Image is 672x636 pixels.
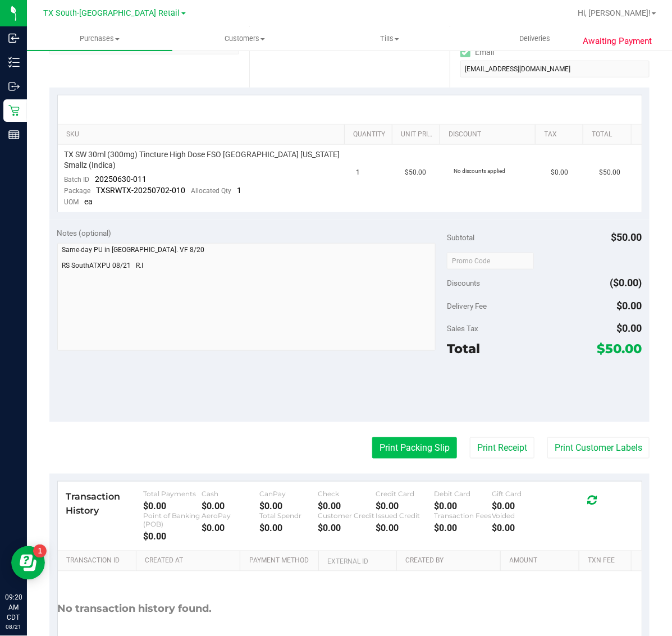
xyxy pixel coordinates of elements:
div: Issued Credit [376,512,435,520]
span: 20250630-011 [95,175,147,184]
div: Customer Credit [318,512,376,520]
a: Created By [405,557,496,566]
span: Subtotal [447,233,474,242]
div: AeroPay [202,512,260,520]
span: $50.00 [600,167,621,178]
span: $50.00 [405,167,426,178]
div: Debit Card [434,490,492,498]
div: $0.00 [144,501,202,512]
div: Total Spendr [260,512,318,520]
a: Quantity [353,130,387,139]
inline-svg: Retail [8,105,20,116]
a: Transaction ID [66,557,132,566]
span: Package [65,187,91,195]
th: External ID [318,551,396,571]
span: Discounts [447,273,480,293]
span: $0.00 [617,322,642,334]
a: Txn Fee [588,557,627,566]
button: Print Packing Slip [372,437,457,459]
span: Delivery Fee [447,301,487,310]
span: ($0.00) [610,277,642,289]
inline-svg: Inbound [8,33,20,44]
div: Check [318,490,376,498]
a: Amount [510,557,575,566]
div: Voided [492,512,551,520]
span: TX South-[GEOGRAPHIC_DATA] Retail [44,8,180,18]
span: TXSRWTX-20250702-010 [97,186,186,195]
div: Transaction Fees [434,512,492,520]
span: UOM [65,198,79,206]
span: ea [85,197,93,206]
div: $0.00 [202,501,260,512]
span: $0.00 [551,167,568,178]
span: Total [447,341,480,356]
iframe: Resource center unread badge [33,545,47,558]
div: Credit Card [376,490,435,498]
a: Discount [449,130,532,139]
span: Awaiting Payment [583,35,652,48]
a: SKU [66,130,340,139]
span: Deliveries [504,34,565,44]
div: $0.00 [260,523,318,534]
span: Purchases [27,34,172,44]
a: Created At [145,557,236,566]
div: Point of Banking (POB) [144,512,202,529]
label: Email [460,44,495,61]
button: Print Receipt [470,437,534,459]
span: $50.00 [611,231,642,243]
span: TX SW 30ml (300mg) Tincture High Dose FSO [GEOGRAPHIC_DATA] [US_STATE] Smallz (Indica) [65,149,343,171]
button: Print Customer Labels [547,437,650,459]
iframe: Resource center [11,546,45,580]
div: $0.00 [434,501,492,512]
div: $0.00 [376,501,435,512]
a: Total [592,130,627,139]
span: 1 [356,167,360,178]
div: $0.00 [434,523,492,534]
div: $0.00 [318,523,376,534]
div: $0.00 [492,501,551,512]
div: $0.00 [492,523,551,534]
span: Allocated Qty [191,187,232,195]
p: 08/21 [5,623,22,631]
span: Tills [318,34,462,44]
span: Sales Tax [447,324,478,333]
inline-svg: Inventory [8,57,20,68]
span: Hi, [PERSON_NAME]! [578,8,651,17]
div: $0.00 [318,501,376,512]
a: Deliveries [463,27,608,51]
div: $0.00 [376,523,435,534]
span: Notes (optional) [57,228,112,237]
input: Promo Code [447,253,534,269]
div: Total Payments [144,490,202,498]
span: No discounts applied [454,168,506,174]
span: Customers [173,34,317,44]
span: 1 [237,186,242,195]
a: Customers [172,27,318,51]
a: Purchases [27,27,172,51]
div: CanPay [260,490,318,498]
div: Gift Card [492,490,551,498]
div: $0.00 [260,501,318,512]
a: Tax [545,130,579,139]
a: Payment Method [249,557,314,566]
div: $0.00 [144,532,202,542]
div: $0.00 [202,523,260,534]
inline-svg: Outbound [8,81,20,92]
inline-svg: Reports [8,129,20,140]
a: Tills [317,27,463,51]
a: Unit Price [401,130,436,139]
span: $50.00 [597,341,642,356]
span: Batch ID [65,176,90,184]
span: $0.00 [617,300,642,312]
div: Cash [202,490,260,498]
p: 09:20 AM CDT [5,592,22,623]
